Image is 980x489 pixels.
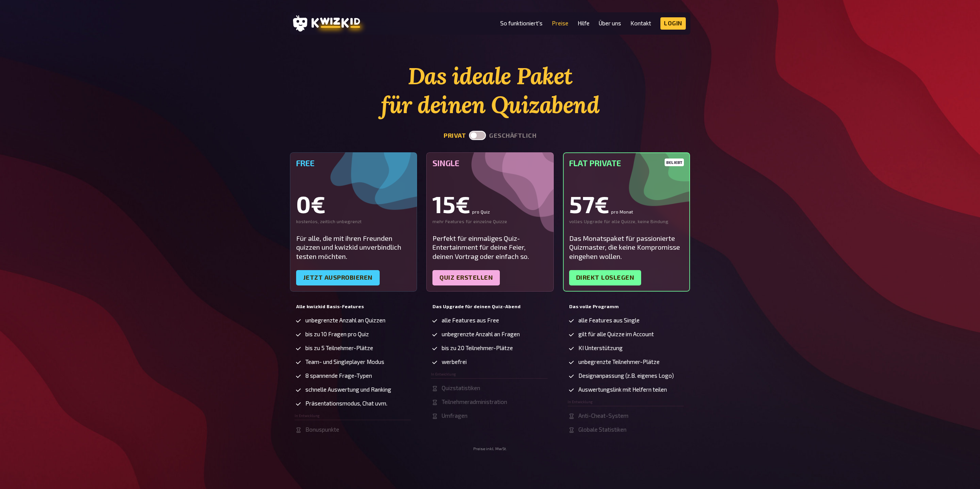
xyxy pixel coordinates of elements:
[442,412,467,419] span: Umfragen
[432,270,500,285] a: Quiz erstellen
[305,386,391,393] span: schnelle Auswertung und Ranking
[578,331,654,337] span: gilt für alle Quizze im Account
[442,331,520,337] span: unbegrenzte Anzahl an Fragen
[578,386,667,393] span: Auswertungslink mit Helfern teilen
[442,345,513,351] span: bis zu 20 Teilnehmer-Plätze
[296,234,411,261] div: Für alle, die mit ihren Freunden quizzen und kwizkid unverbindlich testen möchten.
[432,304,548,309] h5: Das Upgrade für deinen Quiz-Abend
[431,372,456,376] span: In Entwicklung
[489,132,536,139] button: geschäftlich
[569,159,684,168] h5: Flat Private
[578,359,660,365] span: unbegrenzte Teilnehmer-Plätze
[290,62,690,119] h1: Das ideale Paket für deinen Quizabend
[305,331,369,337] span: bis zu 10 Fragen pro Quiz
[442,385,480,391] span: Quizstatistiken
[305,317,385,324] span: unbegrenzte Anzahl an Quizzen
[552,20,568,27] a: Preise
[296,219,411,225] div: kostenlos, zeitlich unbegrenzt
[305,345,373,351] span: bis zu 5 Teilnehmer-Plätze
[296,270,380,285] a: Jetzt ausprobieren
[578,426,627,433] span: Globale Statistiken
[578,372,674,379] span: Designanpassung (z.B. eigenes Logo)
[432,159,548,168] h5: Single
[442,399,507,405] span: Teilnehmeradministration
[296,192,411,215] div: 0€
[305,426,339,433] span: Bonuspunkte
[296,304,411,309] h5: Alle kwizkid Basis-Features
[305,400,387,407] span: Präsentationsmodus, Chat uvm.
[569,304,684,309] h5: Das volle Programm
[569,219,684,225] div: volles Upgrade für alle Quizze, keine Bindung
[305,359,384,365] span: Team- und Singleplayer Modus
[578,345,623,351] span: KI Unterstützung
[305,372,372,379] span: 8 spannende Frage-Typen
[432,192,548,215] div: 15€
[578,20,590,27] a: Hilfe
[578,412,628,419] span: Anti-Cheat-System
[295,414,320,418] span: In Entwicklung
[569,270,642,285] a: Direkt loslegen
[599,20,621,27] a: Über uns
[569,234,684,261] div: Das Monatspaket für passionierte Quizmaster, die keine Kompromisse eingehen wollen.
[432,219,548,225] div: mehr Features für einzelne Quizze
[630,20,651,27] a: Kontakt
[296,159,411,168] h5: Free
[444,132,466,139] button: privat
[569,192,684,215] div: 57€
[442,359,467,365] span: werbefrei
[442,317,499,324] span: alle Features aus Free
[611,209,633,214] small: pro Monat
[472,209,490,214] small: pro Quiz
[660,17,686,30] a: Login
[473,446,507,451] small: Preise inkl. MwSt.
[568,400,593,404] span: In Entwicklung
[500,20,543,27] a: So funktioniert's
[432,234,548,261] div: Perfekt für einmaliges Quiz-Entertainment für deine Feier, deinen Vortrag oder einfach so.
[578,317,640,324] span: alle Features aus Single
